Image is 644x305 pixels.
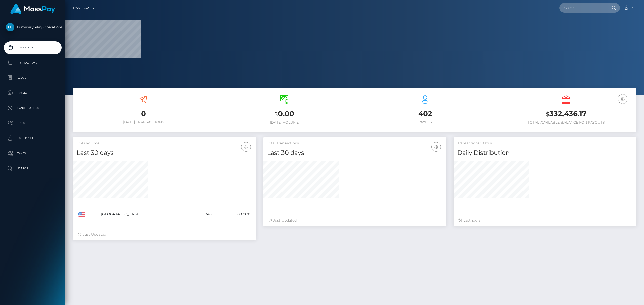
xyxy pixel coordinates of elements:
[77,109,210,119] h3: 0
[99,209,191,220] td: [GEOGRAPHIC_DATA]
[4,132,62,144] a: User Profile
[6,44,60,52] p: Dashboard
[546,111,549,118] small: $
[213,209,252,220] td: 100.00%
[4,25,62,29] span: Luminary Play Operations Limited
[73,3,94,13] a: Dashboard
[4,72,62,84] a: Ledger
[191,209,214,220] td: 348
[499,120,633,125] h6: Total Available Balance for Payouts
[6,89,60,97] p: Payees
[267,141,442,146] h5: Total Transactions
[218,120,351,125] h6: [DATE] Volume
[6,23,14,31] img: Luminary Play Operations Limited
[4,162,62,175] a: Search
[358,120,492,124] h6: Payees
[78,212,85,217] img: US.png
[6,149,60,157] p: Taxes
[77,148,252,157] h4: Last 30 days
[4,117,62,129] a: Links
[10,4,55,14] img: MassPay Logo
[6,134,60,142] p: User Profile
[6,59,60,67] p: Transactions
[6,165,60,172] p: Search
[6,74,60,82] p: Ledger
[218,109,351,119] h3: 0.00
[457,141,633,146] h5: Transactions Status
[4,102,62,114] a: Cancellations
[274,111,278,118] small: $
[77,141,252,146] h5: USD Volume
[78,232,251,237] div: Just Updated
[4,41,62,54] a: Dashboard
[267,148,442,157] h4: Last 30 days
[6,119,60,127] p: Links
[4,147,62,160] a: Taxes
[4,57,62,69] a: Transactions
[499,109,633,119] h3: 332,436.17
[77,120,210,124] h6: [DATE] Transactions
[457,148,633,157] h4: Daily Distribution
[358,109,492,119] h3: 402
[559,3,607,13] input: Search...
[6,104,60,112] p: Cancellations
[459,218,631,223] div: Last hours
[268,218,441,223] div: Just Updated
[4,87,62,99] a: Payees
